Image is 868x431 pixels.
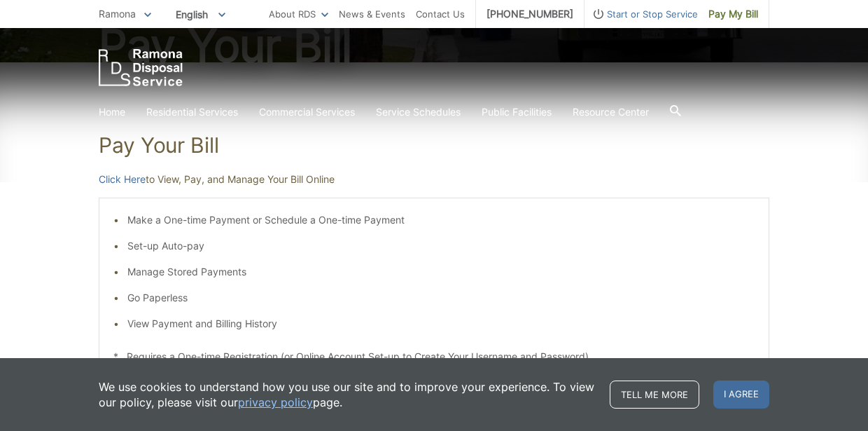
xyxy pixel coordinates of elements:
[99,132,769,158] h1: Pay Your Bill
[610,381,699,409] a: Tell me more
[113,349,755,364] p: * Requires a One-time Registration (or Online Account Set-up to Create Your Username and Password)
[127,238,755,254] li: Set-up Auto-pay
[238,395,313,410] a: privacy policy
[127,264,755,280] li: Manage Stored Payments
[708,6,758,22] span: Pay My Bill
[99,172,146,187] a: Click Here
[127,316,755,331] li: View Payment and Billing History
[416,6,465,22] a: Contact Us
[99,104,125,120] a: Home
[376,104,461,120] a: Service Schedules
[99,379,596,410] p: We use cookies to understand how you use our site and to improve your experience. To view our pol...
[99,172,769,187] p: to View, Pay, and Manage Your Bill Online
[127,212,755,228] li: Make a One-time Payment or Schedule a One-time Payment
[573,104,649,120] a: Resource Center
[165,3,236,26] span: English
[99,8,136,20] span: Ramona
[99,49,183,86] a: EDCD logo. Return to the homepage.
[269,6,328,22] a: About RDS
[713,381,769,409] span: I agree
[482,104,552,120] a: Public Facilities
[127,290,755,306] li: Go Paperless
[146,104,238,120] a: Residential Services
[339,6,405,22] a: News & Events
[259,104,355,120] a: Commercial Services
